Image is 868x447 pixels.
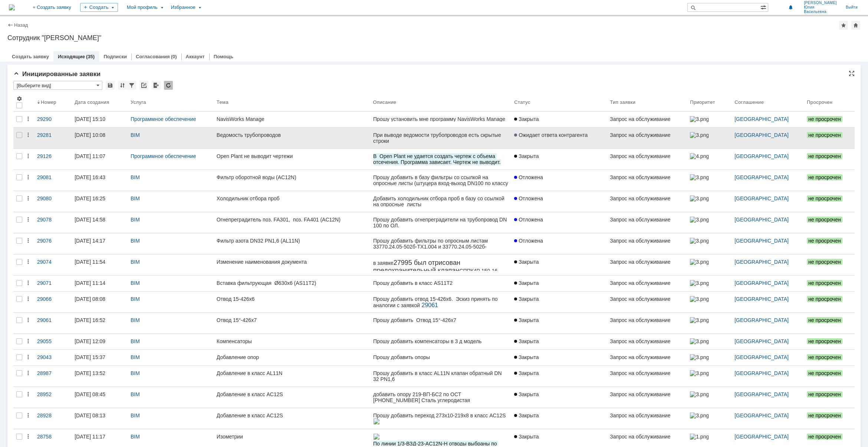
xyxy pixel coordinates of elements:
[807,132,842,138] span: не просрочен
[37,259,69,265] div: 29074
[214,313,370,333] a: Отвод 15°-426х7
[214,93,370,112] th: Тема
[804,191,855,212] a: не просрочен
[610,413,684,418] div: Запрос на обслуживание
[511,191,607,212] a: Отложена
[34,170,72,191] a: 29081
[72,149,128,170] a: [DATE] 11:07
[607,191,687,212] a: Запрос на обслуживание
[514,217,543,223] span: Отложена
[37,132,69,138] div: 29281
[804,10,837,14] span: Васильевна
[807,391,842,397] span: не просрочен
[690,116,708,122] img: 3.png
[734,259,789,265] a: [GEOGRAPHIC_DATA]
[72,191,128,212] a: [DATE] 16:25
[34,350,72,365] a: 29043
[34,366,72,387] a: 28987
[687,93,731,112] th: Приоритет
[610,195,684,201] div: Запрос на обслуживание
[511,93,607,112] th: Статус
[217,195,367,201] div: Холодильник отбора проб
[37,296,69,302] div: 29066
[607,128,687,148] a: Запрос на обслуживание
[511,313,607,333] a: Закрыта
[75,132,105,138] div: [DATE] 10:08
[807,317,842,323] span: не просрочен
[607,366,687,387] a: Запрос на обслуживание
[514,280,539,286] span: Закрыта
[807,238,842,244] span: не просрочен
[734,280,789,286] a: [GEOGRAPHIC_DATA]
[610,317,684,323] div: Запрос на обслуживание
[34,128,72,148] a: 29281
[214,408,370,429] a: Добавление в класс AC12S
[49,6,65,12] a: 29061
[75,370,105,376] div: [DATE] 13:52
[75,99,109,105] div: Дата создания
[37,174,69,180] div: 29081
[607,93,687,112] th: Тип заявки
[217,116,367,122] div: NavisWorks Manage
[34,276,72,291] a: 29071
[734,116,789,122] a: [GEOGRAPHIC_DATA]
[607,350,687,365] a: Запрос на обслуживание
[37,391,69,397] div: 28952
[511,254,607,275] a: Закрыта
[607,149,687,170] a: Запрос на обслуживание
[214,128,370,148] a: Ведомость трубопроводов
[687,149,731,170] a: 4.png
[687,334,731,349] a: 3.png
[804,387,855,408] a: не просрочен
[610,370,684,376] div: Запрос на обслуживание
[34,191,72,212] a: 29080
[75,338,105,344] div: [DATE] 12:09
[734,174,789,180] a: [GEOGRAPHIC_DATA]
[72,387,128,408] a: [DATE] 08:45
[128,93,214,112] th: Услуга
[37,413,69,418] div: 28928
[72,128,128,148] a: [DATE] 10:08
[690,217,708,223] img: 3.png
[610,338,684,344] div: Запрос на обслуживание
[690,174,708,180] img: 3.png
[75,280,105,286] div: [DATE] 11:14
[214,350,370,365] a: Добавление опор
[734,296,789,302] a: [GEOGRAPHIC_DATA]
[734,217,789,223] a: [GEOGRAPHIC_DATA]
[511,387,607,408] a: Закрыта
[131,238,140,244] a: BIM
[804,408,855,429] a: не просрочен
[804,292,855,312] a: не просрочен
[511,112,607,127] a: Закрыта
[34,212,72,233] a: 29078
[72,292,128,312] a: [DATE] 08:08
[14,22,28,28] a: Назад
[607,334,687,349] a: Запрос на обслуживание
[610,132,684,138] div: Запрос на обслуживание
[9,4,15,10] img: logo
[72,366,128,387] a: [DATE] 13:52
[734,153,789,159] a: [GEOGRAPHIC_DATA]
[75,413,105,418] div: [DATE] 08:13
[34,112,72,127] a: 29290
[217,317,367,323] div: Отвод 15°-426х7
[687,366,731,387] a: 3.png
[164,81,173,90] div: Обновлять список
[72,254,128,275] a: [DATE] 11:54
[607,313,687,333] a: Запрос на обслуживание
[131,280,140,286] a: BIM
[214,254,370,275] a: Изменение наименования документа
[80,3,118,12] div: Создать
[514,259,539,265] span: Закрыта
[734,317,789,323] a: [GEOGRAPHIC_DATA]
[34,387,72,408] a: 28952
[131,259,140,265] a: BIM
[690,354,708,360] img: 3.png
[804,366,855,387] a: не просрочен
[75,217,105,223] div: [DATE] 14:58
[514,391,539,397] span: Закрыта
[72,233,128,254] a: [DATE] 14:17
[511,350,607,365] a: Закрыта
[804,233,855,254] a: не просрочен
